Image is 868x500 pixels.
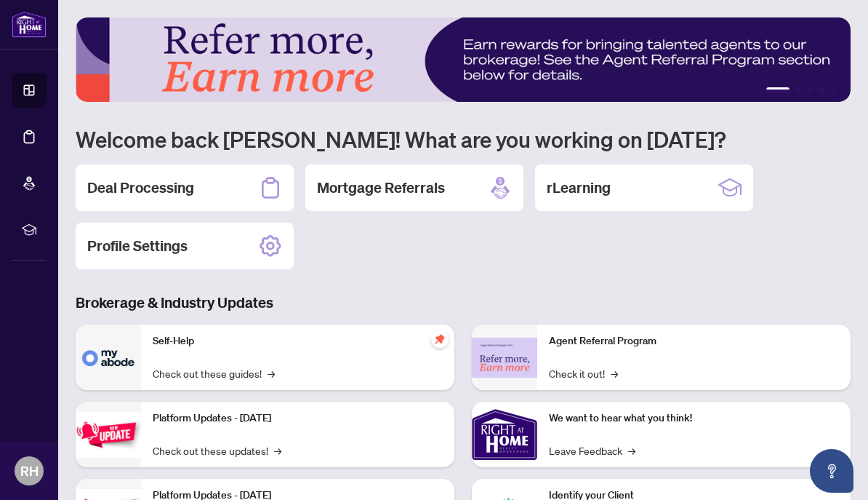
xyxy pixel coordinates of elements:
p: Platform Updates - [DATE] [153,410,443,426]
h2: Profile Settings [87,236,188,256]
a: Check it out!→ [549,365,618,381]
h3: Brokerage & Industry Updates [76,293,851,313]
img: logo [12,11,47,38]
p: Agent Referral Program [549,333,839,349]
img: Self-Help [76,325,141,390]
h1: Welcome back [PERSON_NAME]! What are you working on [DATE]? [76,125,851,153]
button: 3 [807,87,813,93]
span: → [611,365,618,381]
button: 2 [795,87,801,93]
p: We want to hear what you think! [549,410,839,426]
span: → [268,365,275,381]
span: RH [20,461,39,481]
img: We want to hear what you think! [472,402,537,467]
img: Agent Referral Program [472,338,537,378]
img: Slide 0 [76,17,851,102]
img: Platform Updates - July 21, 2025 [76,412,141,458]
button: Open asap [810,449,853,493]
span: pushpin [431,330,449,348]
h2: Deal Processing [87,178,194,198]
button: 1 [766,87,789,93]
a: Leave Feedback→ [549,443,635,459]
button: 4 [819,87,824,93]
h2: rLearning [547,178,611,198]
span: → [274,443,281,459]
span: → [628,443,635,459]
p: Self-Help [153,333,443,349]
h2: Mortgage Referrals [317,178,445,198]
a: Check out these updates!→ [153,443,281,459]
a: Check out these guides!→ [153,365,275,381]
button: 5 [830,87,836,93]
